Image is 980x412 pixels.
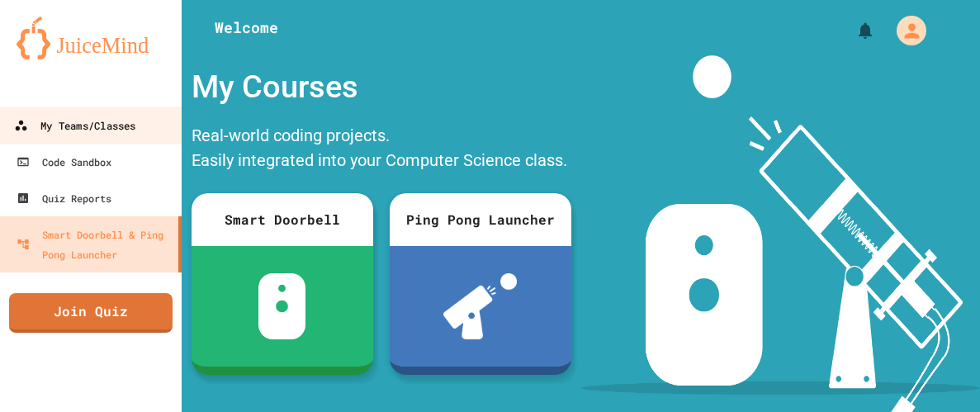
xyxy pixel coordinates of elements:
[17,17,165,59] img: logo-orange.svg
[390,193,571,246] div: Ping Pong Launcher
[9,293,173,333] a: Join Quiz
[14,116,135,136] div: My Teams/Classes
[258,273,305,339] img: sdb-white.svg
[17,188,111,208] div: Quiz Reports
[17,225,172,264] div: Smart Doorbell & Ping Pong Launcher
[825,17,879,45] div: My Notifications
[17,152,111,172] div: Code Sandbox
[183,55,580,119] div: My Courses
[443,273,517,339] img: ppl-with-ball.png
[192,193,373,246] div: Smart Doorbell
[879,12,930,50] div: My Account
[183,119,580,181] div: Real-world coding projects. Easily integrated into your Computer Science class.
